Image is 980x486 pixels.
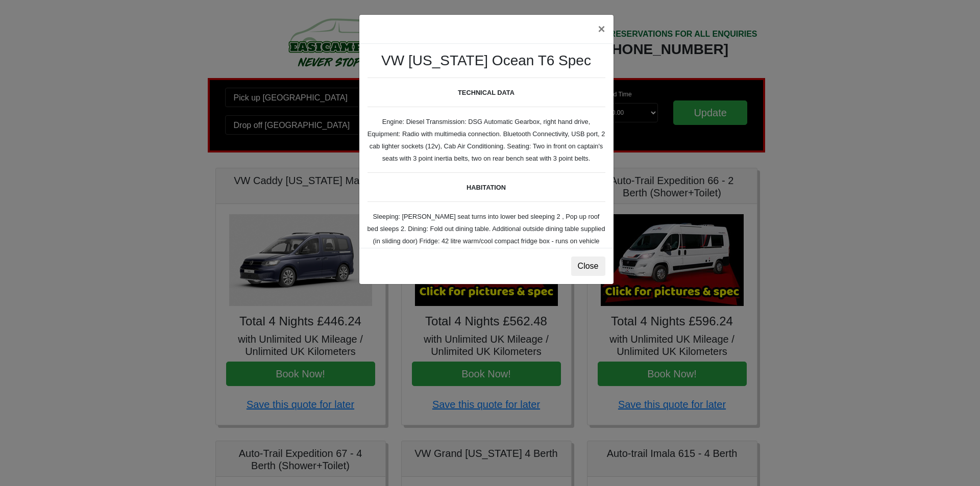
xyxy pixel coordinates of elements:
b: HABITATION [467,184,506,191]
button: × [590,15,613,43]
small: Engine: Diesel Transmission: DSG Automatic Gearbox, right hand drive, Equipment: Radio with multi... [367,78,605,483]
button: Close [571,257,605,276]
b: TECHNICAL DATA [458,89,514,96]
h3: VW [US_STATE] Ocean T6 Spec [367,52,605,69]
